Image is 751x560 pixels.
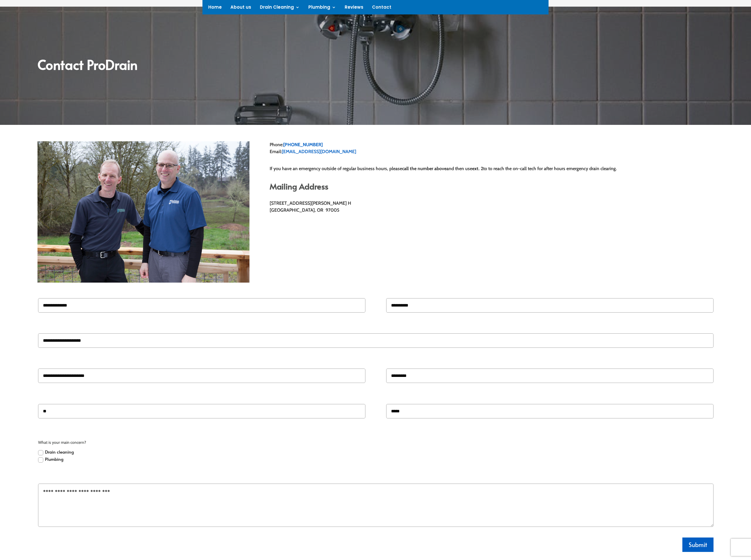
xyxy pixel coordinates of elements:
a: [PHONE_NUMBER] [283,142,323,147]
h2: Mailing Address [270,182,714,193]
button: Submit [682,538,714,552]
span: What is your main concern? [38,439,713,446]
img: _MG_4209 (1) [37,141,249,283]
a: About us [230,5,251,12]
label: Plumbing [38,455,63,463]
strong: call the number above [402,166,446,171]
a: [EMAIL_ADDRESS][DOMAIN_NAME] [282,149,356,154]
label: Drain cleaning [38,448,74,456]
span: If you have an emergency outside of regular business hours, please [270,166,402,171]
span: [STREET_ADDRESS][PERSON_NAME] H [270,200,351,206]
h2: Contact ProDrain [37,58,714,74]
a: Drain Cleaning [260,5,300,12]
span: and then use [446,166,472,171]
a: Plumbing [308,5,336,12]
a: Contact [372,5,391,12]
span: Phone: [270,142,283,147]
a: Home [208,5,222,12]
a: Reviews [345,5,363,12]
span: to to reach the on-call tech for after hours emergency drain clearing. [483,166,617,171]
span: Email: [270,149,282,154]
span: [GEOGRAPHIC_DATA], OR 97005 [270,207,339,213]
strong: ext. 2 [472,166,483,171]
